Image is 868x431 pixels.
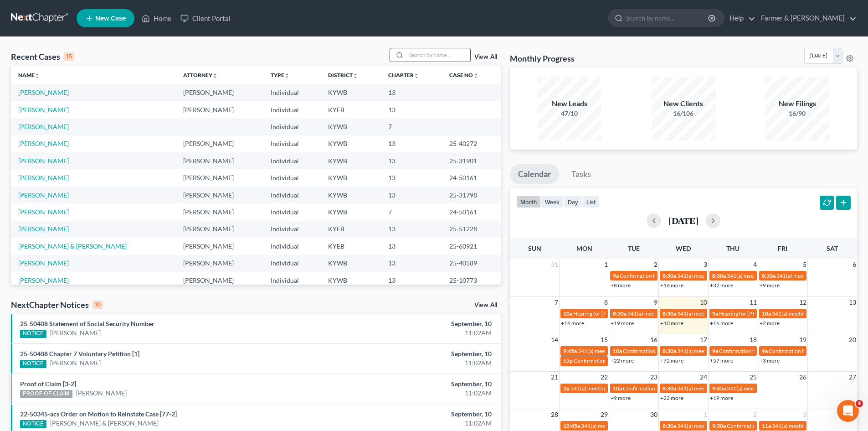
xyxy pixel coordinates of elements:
td: KYEB [321,221,381,238]
span: 8:30a [663,422,676,429]
a: +9 more [611,395,631,401]
a: View All [474,54,497,60]
a: +57 more [710,357,733,364]
iframe: Intercom live chat [837,400,859,422]
span: 20 [848,334,857,345]
span: Confirmation hearing for [PERSON_NAME] [719,348,822,354]
span: 8:30a [663,348,676,354]
span: 341(a) meeting for [PERSON_NAME] [581,422,669,429]
h3: Monthly Progress [510,53,575,64]
td: KYWB [321,84,381,101]
a: +10 more [660,320,683,327]
span: 2 [752,409,758,420]
a: [PERSON_NAME] [18,157,69,165]
td: KYWB [321,118,381,135]
span: 3 [703,259,708,270]
td: 13 [381,169,442,186]
td: 25-40272 [442,135,501,152]
td: 13 [381,272,442,289]
td: 25-40589 [442,255,501,272]
a: [PERSON_NAME] [76,389,127,398]
td: Individual [263,118,321,135]
div: PROOF OF CLAIM [20,390,72,398]
span: Confirmation hearing for [PERSON_NAME] [727,422,830,429]
span: Hearing for [PERSON_NAME] & [PERSON_NAME] [573,310,693,317]
span: 341(a) meeting for [PERSON_NAME] [578,348,666,354]
div: 47/10 [538,109,601,118]
span: 2 [653,259,658,270]
div: September, 10 [340,349,492,358]
td: Individual [263,255,321,272]
td: 25-51228 [442,221,501,238]
i: unfold_more [473,73,478,78]
span: New Case [95,15,126,22]
div: Recent Cases [11,51,74,62]
td: 7 [381,203,442,220]
span: 8:30a [712,272,726,279]
span: Hearing for [PERSON_NAME] [719,310,790,317]
i: unfold_more [414,73,419,78]
a: [PERSON_NAME] [18,88,69,96]
span: 10a [563,310,572,317]
span: Tue [628,244,640,252]
a: +2 more [760,320,780,327]
span: 8:30a [762,272,776,279]
div: September, 10 [340,410,492,419]
span: 341(a) meeting for [PERSON_NAME] & [PERSON_NAME] [677,348,813,354]
div: 15 [64,52,74,61]
span: 6 [852,259,857,270]
a: [PERSON_NAME] [18,140,69,147]
a: +3 more [760,357,780,364]
i: unfold_more [284,73,290,78]
a: Attorneyunfold_more [183,72,218,78]
span: 10 [699,297,708,308]
td: KYWB [321,135,381,152]
a: [PERSON_NAME] & [PERSON_NAME] [50,419,159,428]
h2: [DATE] [668,216,699,225]
span: 12 [798,297,807,308]
div: 11:02AM [340,358,492,368]
td: Individual [263,135,321,152]
span: 1 [703,409,708,420]
span: 9a [613,272,619,279]
span: 5 [802,259,807,270]
span: 9 [653,297,658,308]
span: 341(a) meeting for [PERSON_NAME] [727,385,815,392]
i: unfold_more [353,73,358,78]
div: NOTICE [20,360,46,368]
a: [PERSON_NAME] [18,191,69,199]
span: 22 [600,372,609,383]
span: 2p [563,385,570,392]
span: 10:45a [563,422,580,429]
a: Calendar [510,164,559,184]
a: Help [725,10,755,26]
a: Nameunfold_more [18,72,40,78]
span: Sat [827,244,838,252]
div: New Filings [765,99,829,109]
a: +22 more [660,395,683,401]
span: 8:30a [613,310,627,317]
a: [PERSON_NAME] [18,225,69,233]
a: +22 more [611,357,634,364]
a: [PERSON_NAME] [18,106,69,114]
span: Sun [528,244,541,252]
span: Confirmation hearing for [PERSON_NAME] [620,272,723,279]
span: 28 [550,409,559,420]
span: Mon [576,244,592,252]
td: Individual [263,84,321,101]
a: +9 more [760,282,780,289]
span: 10a [613,385,622,392]
a: Proof of Claim [3-2] [20,380,76,388]
span: Fri [778,244,787,252]
span: Confirmation hearing for [PERSON_NAME] [623,348,726,354]
a: [PERSON_NAME] [18,123,69,130]
td: [PERSON_NAME] [176,187,263,203]
button: week [541,196,564,208]
a: [PERSON_NAME] [18,208,69,216]
div: 11:02AM [340,328,492,338]
div: NOTICE [20,330,46,338]
span: 24 [699,372,708,383]
td: 25-10773 [442,272,501,289]
a: [PERSON_NAME] [18,174,69,182]
a: Client Portal [176,10,235,26]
